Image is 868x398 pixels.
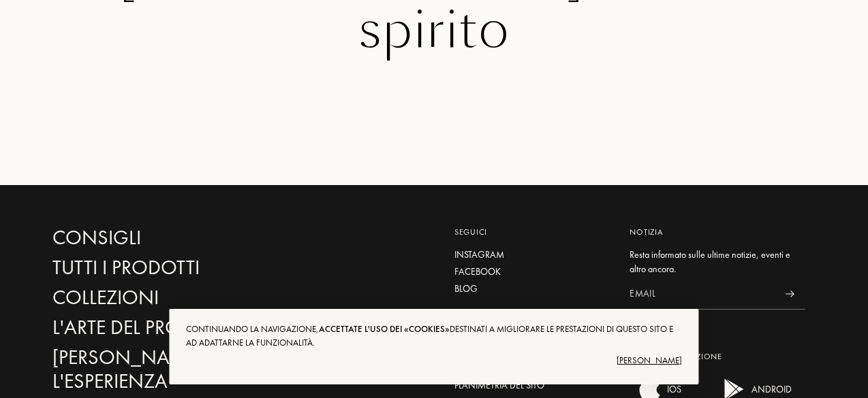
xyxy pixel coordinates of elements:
a: Blog [454,282,610,296]
a: Consigli [52,226,293,250]
div: Resta informato sulle ultime notizie, eventi e altro ancora. [630,248,805,276]
a: Instagram [454,248,610,262]
a: Facebook [454,265,610,279]
div: [PERSON_NAME] [186,350,681,371]
div: Notizia [630,226,805,238]
a: [PERSON_NAME] l'esperienza [52,346,293,393]
img: news_send.svg [786,291,794,297]
div: Continuando la navigazione, destinati a migliorare le prestazioni di questo sito e ad adattarne l... [186,322,681,350]
a: Planimetria del sito [454,378,610,393]
span: accettate l'uso dei «cookies» [319,323,450,335]
div: Seguici [454,226,610,238]
input: Email [630,279,775,310]
div: Scarica applicazione [630,350,805,363]
a: Collezioni [52,286,293,310]
a: L'arte del profumo [52,316,293,339]
a: Tutti i prodotti [52,256,293,280]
